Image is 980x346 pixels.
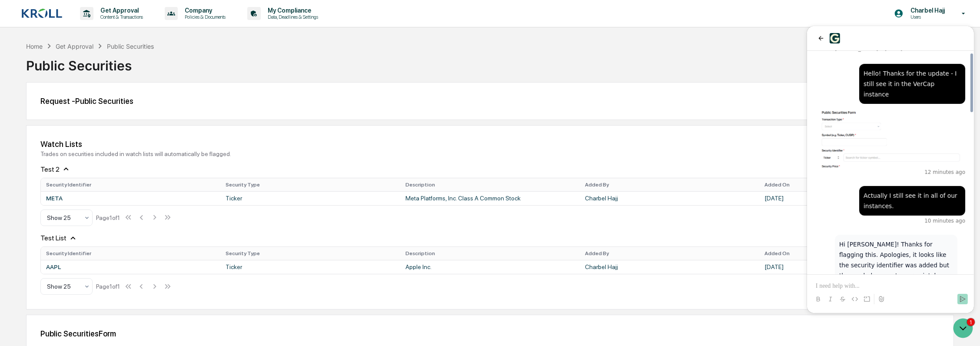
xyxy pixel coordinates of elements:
[400,247,580,260] th: Description
[807,26,974,313] iframe: Customer support window
[400,191,580,205] td: Meta Platforms, Inc. Class A Common Stock
[46,263,215,270] div: AAPL
[220,260,400,274] td: Ticker
[96,283,120,290] div: Page 1 of 1
[41,247,220,260] th: Security Identifier
[41,178,220,191] th: Security Identifier
[220,178,400,191] th: Security Type
[93,14,147,20] p: Content & Transactions
[26,51,954,73] div: Public Securities
[40,150,940,157] div: Trades on securities included in watch lists will automatically be flagged.
[46,195,215,202] div: META
[580,247,759,260] th: Added By
[40,96,940,106] div: Request - Public Securities
[261,7,322,14] p: My Compliance
[580,178,759,191] th: Added By
[220,247,400,260] th: Security Type
[96,214,120,221] div: Page 1 of 1
[40,140,940,149] div: Watch Lists
[26,43,43,50] div: Home
[400,178,580,191] th: Description
[107,43,154,50] div: Public Securities
[400,260,580,274] td: Apple Inc.
[40,329,940,338] div: Public Securities Form
[760,178,939,191] th: Added On
[261,14,322,20] p: Data, Deadlines & Settings
[40,157,940,174] div: Test 2
[904,14,949,20] p: Users
[220,191,400,205] td: Ticker
[760,191,939,205] td: [DATE]
[178,7,230,14] p: Company
[21,8,63,19] img: logo
[93,7,147,14] p: Get Approval
[952,317,976,341] iframe: Open customer support
[580,191,759,205] td: Charbel Hajj
[904,7,949,14] p: Charbel Hajj
[760,260,939,274] td: [DATE]
[760,247,939,260] th: Added On
[40,226,940,243] div: Test List
[56,43,93,50] div: Get Approval
[178,14,230,20] p: Policies & Documents
[580,260,759,274] td: Charbel Hajj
